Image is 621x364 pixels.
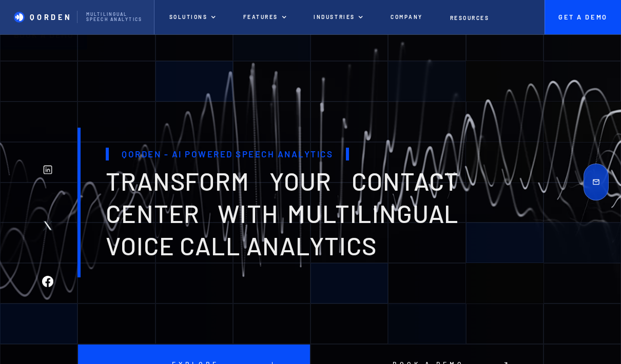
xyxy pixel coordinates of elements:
span: transform your contact center with multilingual voice Call analytics [106,166,459,260]
p: Qorden [30,13,72,22]
p: Multilingual Speech analytics [86,12,145,22]
p: Company [391,14,423,20]
p: Get A Demo [557,13,609,21]
img: Facebook [42,276,53,287]
p: Resources [450,15,490,21]
p: INDUSTRIES [314,14,355,20]
p: Solutions [169,14,208,20]
img: Twitter [42,220,53,231]
h1: Qorden - AI Powered Speech Analytics [106,148,350,160]
p: features [243,14,278,20]
img: Linkedin [42,164,53,175]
